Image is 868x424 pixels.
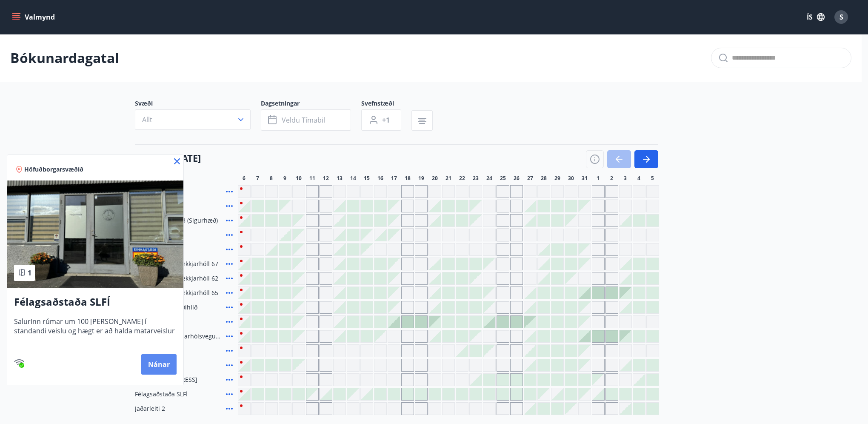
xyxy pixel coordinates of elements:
[14,317,177,345] span: Salurinn rúmar um 100 [PERSON_NAME] í standandi veislu og hægt er að halda matarveislur
[7,180,183,288] img: Paella dish
[14,358,24,368] img: HJRyFFsYp6qjeUYhR4dAD8CaCEsnIFYZ05miwXoh.svg
[14,358,24,368] div: Þráðlaust net
[141,354,177,375] button: Nánar
[14,295,177,310] h3: Félagsaðstaða SLFÍ
[24,165,83,174] span: Höfuðborgarsvæðið
[28,268,31,278] span: 1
